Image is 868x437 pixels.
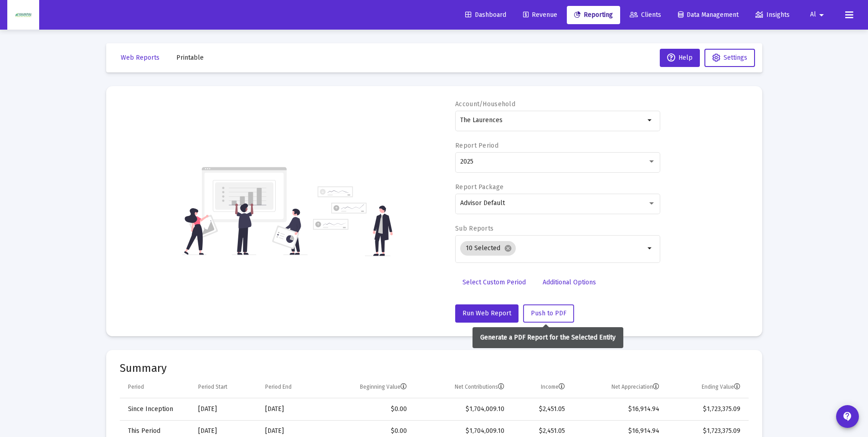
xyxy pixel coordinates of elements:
span: Advisor Default [460,199,505,207]
span: Additional Options [543,278,596,286]
button: Run Web Report [455,304,519,323]
span: Revenue [523,11,557,19]
mat-chip: 10 Selected [460,241,516,256]
span: Web Reports [121,54,159,62]
button: Help [660,49,700,67]
button: Al [799,5,838,24]
div: Ending Value [702,383,740,391]
td: $1,723,375.09 [666,398,748,420]
div: Period End [265,383,292,391]
div: Net Appreciation [611,383,659,391]
div: [DATE] [198,405,252,414]
button: Web Reports [113,49,167,67]
div: [DATE] [265,427,316,436]
span: Printable [176,54,204,62]
td: Column Net Appreciation [571,376,666,398]
td: Column Ending Value [666,376,748,398]
span: Dashboard [465,11,506,19]
span: Run Web Report [462,309,511,317]
span: Al [810,11,816,19]
td: $1,704,009.10 [413,398,511,420]
mat-icon: cancel [504,244,512,252]
a: Revenue [516,6,565,24]
a: Insights [748,6,797,24]
mat-icon: arrow_drop_down [645,243,656,254]
label: Account/Household [455,100,515,108]
div: Net Contributions [455,383,504,391]
label: Report Package [455,183,503,191]
img: reporting [182,166,308,256]
span: Insights [755,11,790,19]
mat-icon: arrow_drop_down [816,6,827,24]
td: $2,451.05 [511,398,571,420]
img: Dashboard [14,6,32,24]
a: Data Management [671,6,746,24]
td: Column Beginning Value [322,376,413,398]
a: Clients [622,6,668,24]
span: Data Management [678,11,739,19]
span: Settings [724,54,747,62]
td: $16,914.94 [571,398,666,420]
span: Clients [630,11,661,19]
div: Income [541,383,565,391]
button: Printable [169,49,211,67]
label: Report Period [455,142,498,149]
mat-card-title: Summary [120,364,749,373]
span: Select Custom Period [462,278,526,286]
td: Column Period Start [192,376,259,398]
mat-chip-list: Selection [460,239,645,257]
span: Help [667,54,693,62]
button: Settings [704,49,755,67]
button: Push to PDF [523,304,574,323]
span: Push to PDF [531,309,566,317]
div: Period [128,383,144,391]
a: Reporting [567,6,620,24]
a: Dashboard [458,6,514,24]
img: reporting-alt [313,186,393,256]
td: Since Inception [120,398,192,420]
td: Column Income [511,376,571,398]
div: [DATE] [265,405,316,414]
td: Column Net Contributions [413,376,511,398]
td: Column Period [120,376,192,398]
td: Column Period End [259,376,322,398]
mat-icon: contact_support [842,411,853,422]
div: [DATE] [198,427,252,436]
div: Period Start [198,383,227,391]
input: Search or select an account or household [460,117,645,124]
mat-icon: arrow_drop_down [645,115,656,126]
span: 2025 [460,158,473,165]
td: $0.00 [322,398,413,420]
div: Beginning Value [360,383,407,391]
span: Reporting [574,11,613,19]
label: Sub Reports [455,225,493,232]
